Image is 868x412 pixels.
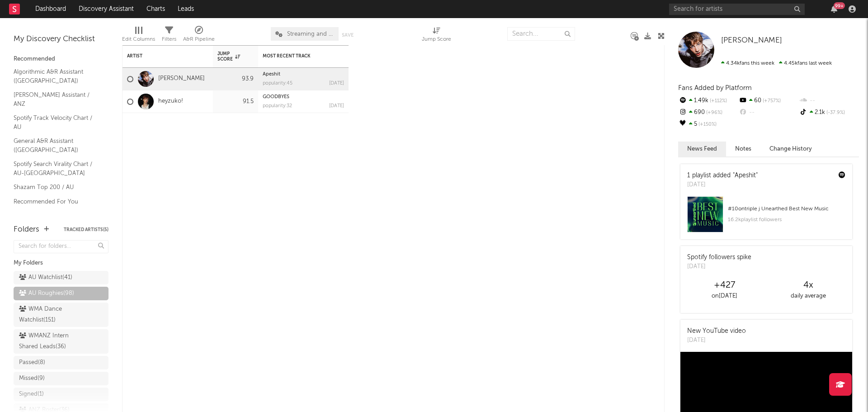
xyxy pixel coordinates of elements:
div: +427 [683,280,766,291]
div: Missed ( 9 ) [19,373,45,384]
a: Missed(9) [14,372,108,385]
div: -- [738,107,798,118]
input: Search... [507,27,575,41]
div: New YouTube video [687,327,746,336]
span: [PERSON_NAME] [721,37,782,44]
a: WMA Dance Watchlist(151) [14,303,108,327]
div: Passed ( 8 ) [19,357,45,368]
a: Recommended For You [14,197,99,207]
div: 5 [678,118,738,130]
div: WMANZ Intern Shared Leads ( 36 ) [19,331,83,352]
button: Tracked Artists(5) [64,227,108,232]
div: AU Roughies ( 98 ) [19,288,74,299]
div: Jump Score [422,23,451,49]
span: 4.45k fans last week [721,61,832,66]
a: AU Roughies(98) [14,287,108,300]
a: Spotify Search Virality Chart / AU-[GEOGRAPHIC_DATA] [14,159,99,178]
span: +96 % [705,110,722,115]
div: 690 [678,107,738,118]
div: Filters [162,23,176,49]
span: -37.9 % [825,110,845,115]
div: A&R Pipeline [183,23,215,49]
div: GOODBYES [263,95,344,99]
span: Fans Added by Platform [678,85,752,91]
div: Jump Score [217,51,240,62]
div: Apeshit [263,72,344,77]
div: Most Recent Track [263,53,330,59]
button: Notes [726,142,760,156]
div: My Discovery Checklist [14,34,108,45]
span: +150 % [697,122,717,127]
div: popularity: 32 [263,104,292,109]
input: Search for folders... [14,240,108,253]
div: [DATE] [329,81,344,86]
div: -- [799,95,859,107]
div: # 10 on triple j Unearthed Best New Music [728,204,845,214]
div: popularity: 45 [263,81,292,86]
div: AU Watchlist ( 41 ) [19,272,72,283]
div: Artist [127,53,195,59]
div: 60 [738,95,798,107]
div: [DATE] [687,262,751,271]
input: Search for artists [669,4,805,15]
a: Passed(8) [14,356,108,369]
a: Spotify Track Velocity Chart / AU [14,113,99,132]
div: 1.49k [678,95,738,107]
button: Save [342,33,354,38]
div: Edit Columns [122,23,155,49]
div: Jump Score [422,34,451,45]
a: [PERSON_NAME] [158,75,205,83]
div: Recommended [14,54,108,65]
span: 4.34k fans this week [721,61,774,66]
a: WMANZ Intern Shared Leads(36) [14,329,108,354]
a: AU Watchlist(41) [14,271,108,284]
div: [DATE] [329,104,344,109]
div: A&R Pipeline [183,34,215,45]
div: 2.1k [799,107,859,118]
a: "Apeshit" [733,172,758,179]
div: on [DATE] [683,291,766,302]
div: WMA Dance Watchlist ( 151 ) [19,304,83,326]
a: heyzuko! [158,98,183,105]
div: 99 + [834,2,845,9]
div: [DATE] [687,180,758,189]
div: daily average [766,291,850,302]
div: My Folders [14,258,108,269]
div: Filters [162,34,176,45]
div: Signed ( 1 ) [19,389,44,400]
span: +757 % [761,99,781,104]
a: GOODBYES [263,95,289,99]
div: Edit Columns [122,34,155,45]
div: 93.9 [217,74,254,85]
div: 1 playlist added [687,171,758,180]
div: 91.5 [217,96,254,107]
a: Signed(1) [14,388,108,401]
div: 4 x [766,280,850,291]
div: 16.2k playlist followers [728,214,845,225]
button: Change History [760,142,821,156]
span: +112 % [708,99,727,104]
button: 99+ [831,5,837,13]
a: General A&R Assistant ([GEOGRAPHIC_DATA]) [14,136,99,155]
div: Spotify followers spike [687,253,751,262]
a: Apeshit [263,72,280,77]
span: Streaming and Audience Overview [287,31,334,37]
a: [PERSON_NAME] Assistant / ANZ [14,90,99,109]
a: Shazam Top 200 / AU [14,182,99,192]
button: News Feed [678,142,726,156]
div: Folders [14,224,39,235]
div: [DATE] [687,336,746,345]
a: [PERSON_NAME] [721,36,782,45]
a: Algorithmic A&R Assistant ([GEOGRAPHIC_DATA]) [14,67,99,85]
a: #10ontriple j Unearthed Best New Music16.2kplaylist followers [680,196,852,239]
